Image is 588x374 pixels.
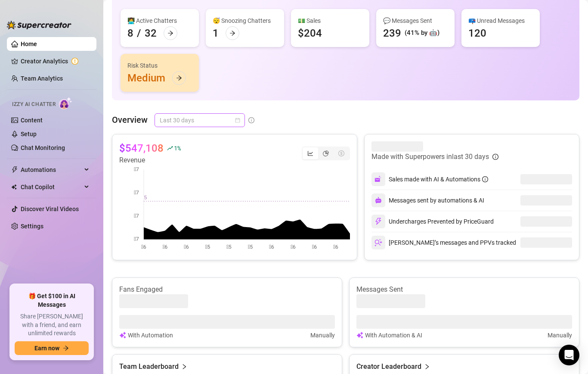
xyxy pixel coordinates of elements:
[371,152,489,162] article: Made with Superpowers in last 30 days
[548,330,572,340] article: Manually
[119,155,180,165] article: Revenue
[128,330,173,340] article: With Automation
[21,54,90,68] a: Creator Analytics exclamation-circle
[405,28,439,38] div: (41% by 🤖)
[59,97,72,109] img: AI Chatter
[356,330,363,340] img: svg%3e
[181,362,187,372] span: right
[21,163,82,177] span: Automations
[127,61,192,70] div: Risk Status
[298,26,322,40] div: $204
[468,26,486,40] div: 120
[21,180,82,194] span: Chat Copilot
[119,362,179,372] article: Team Leaderboard
[119,285,335,294] article: Fans Engaged
[559,345,579,365] div: Open Intercom Messenger
[21,75,63,82] a: Team Analytics
[21,41,37,47] a: Home
[235,118,240,123] span: calendar
[21,117,43,124] a: Content
[213,16,277,25] div: 😴 Snoozing Chatters
[374,239,382,246] img: svg%3e
[145,26,157,40] div: 32
[248,117,254,123] span: info-circle
[389,175,488,184] div: Sales made with AI & Automations
[338,150,344,156] span: dollar-circle
[21,206,79,212] a: Discover Viral Videos
[11,184,17,190] img: Chat Copilot
[365,330,422,340] article: With Automation & AI
[15,292,89,309] span: 🎁 Get $100 in AI Messages
[371,215,494,228] div: Undercharges Prevented by PriceGuard
[383,16,448,25] div: 💬 Messages Sent
[424,362,430,372] span: right
[176,75,182,81] span: arrow-right
[371,236,516,249] div: [PERSON_NAME]’s messages and PPVs tracked
[21,223,43,230] a: Settings
[167,30,173,36] span: arrow-right
[310,330,335,340] article: Manually
[112,113,148,126] article: Overview
[383,26,401,40] div: 239
[307,150,313,156] span: line-chart
[492,154,498,160] span: info-circle
[356,285,572,294] article: Messages Sent
[160,114,240,127] span: Last 30 days
[21,131,37,137] a: Setup
[298,16,362,25] div: 💵 Sales
[15,312,89,338] span: Share [PERSON_NAME] with a friend, and earn unlimited rewards
[12,100,56,109] span: Izzy AI Chatter
[482,176,488,182] span: info-circle
[374,175,382,183] img: svg%3e
[34,345,59,352] span: Earn now
[119,330,126,340] img: svg%3e
[15,341,89,355] button: Earn nowarrow-right
[374,218,382,225] img: svg%3e
[7,21,71,29] img: logo-BBDzfeDw.svg
[11,166,18,173] span: thunderbolt
[127,16,192,25] div: 👩‍💻 Active Chatters
[302,146,350,160] div: segmented control
[213,26,219,40] div: 1
[356,362,421,372] article: Creator Leaderboard
[229,30,235,36] span: arrow-right
[323,150,329,156] span: pie-chart
[119,141,164,155] article: $547,108
[468,16,533,25] div: 📪 Unread Messages
[375,197,382,204] img: svg%3e
[371,193,484,207] div: Messages sent by automations & AI
[63,345,69,351] span: arrow-right
[21,144,65,151] a: Chat Monitoring
[127,26,133,40] div: 8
